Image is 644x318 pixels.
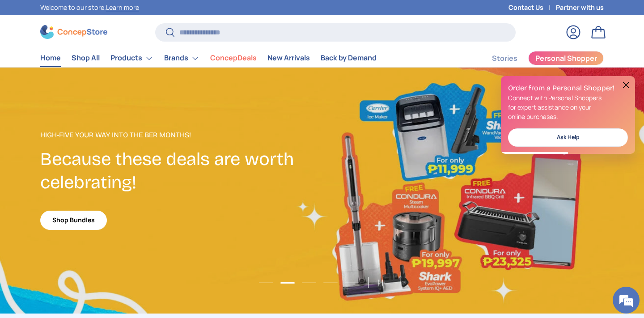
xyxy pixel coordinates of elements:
img: ConcepStore [40,25,107,39]
a: Ask Help [508,128,628,147]
h2: Because these deals are worth celebrating! [40,148,322,195]
summary: Products [105,49,159,67]
p: Welcome to our store. [40,3,139,13]
a: New Arrivals [267,49,310,67]
p: Connect with Personal Shoppers for expert assistance on your online purchases. [508,93,628,121]
a: Shop Bundles [40,211,107,230]
a: Learn more [106,3,139,12]
span: We're online! [52,99,123,190]
nav: Secondary [470,49,604,67]
h2: Order from a Personal Shopper! [508,83,628,93]
a: Stories [492,50,517,67]
a: Partner with us [556,3,604,13]
nav: Primary [40,49,377,67]
a: Contact Us [508,3,556,13]
a: Back by Demand [321,49,377,67]
summary: Brands [159,49,205,67]
p: High-Five Your Way Into the Ber Months! [40,130,322,140]
span: Personal Shopper [535,55,597,62]
a: ConcepDeals [210,49,257,67]
textarea: Type your message and hit 'Enter' [4,218,170,249]
a: Personal Shopper [528,51,604,65]
a: Home [40,49,61,67]
div: Chat with us now [47,50,150,62]
div: Minimize live chat window [147,4,168,26]
a: Shop All [72,49,100,67]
